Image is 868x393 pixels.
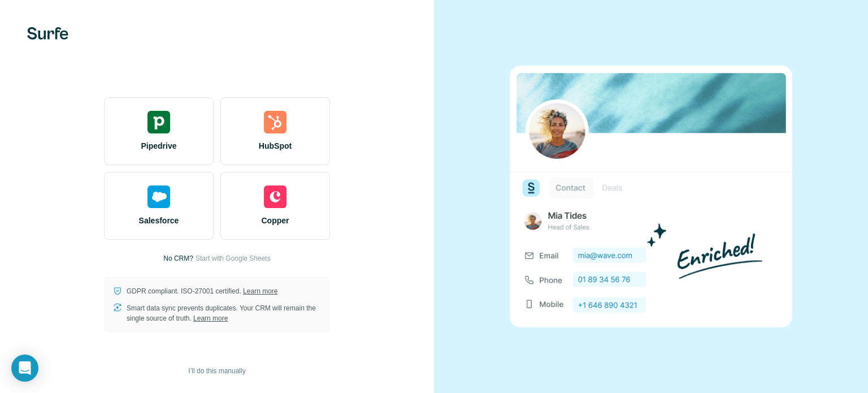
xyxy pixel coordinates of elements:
[259,140,292,152] span: HubSpot
[147,185,170,208] img: salesforce's logo
[127,286,277,296] p: GDPR compliant. ISO-27001 certified.
[510,66,792,327] img: none image
[139,215,179,226] span: Salesforce
[180,362,253,379] button: I’ll do this manually
[264,185,287,208] img: copper's logo
[188,366,245,376] span: I’ll do this manually
[196,253,271,264] button: Start with Google Sheets
[127,303,321,323] p: Smart data sync prevents duplicates. Your CRM will remain the single source of truth.
[262,215,289,226] span: Copper
[11,355,38,382] div: Open Intercom Messenger
[163,253,193,264] p: No CRM?
[193,314,228,322] a: Learn more
[243,287,277,295] a: Learn more
[104,61,330,84] h1: Select your CRM
[141,140,176,152] span: Pipedrive
[27,27,68,40] img: Surfe's logo
[147,111,170,133] img: pipedrive's logo
[264,111,287,133] img: hubspot's logo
